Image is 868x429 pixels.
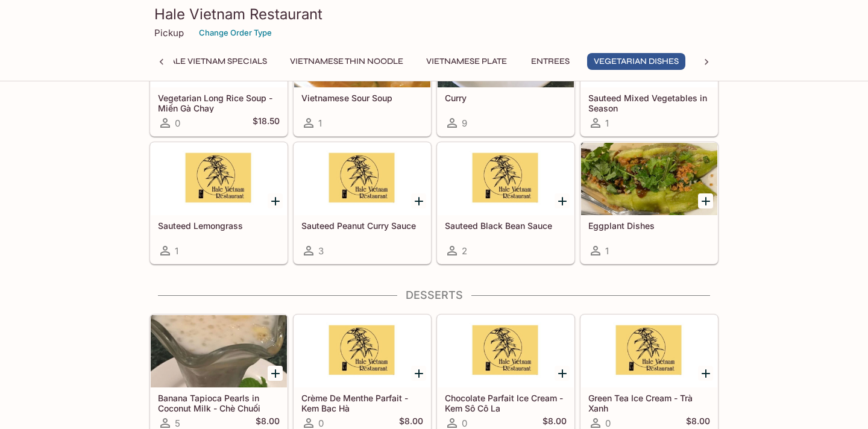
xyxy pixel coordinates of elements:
[151,143,287,215] div: Sauteed Lemongrass
[294,142,431,264] a: Sauteed Peanut Curry Sauce3
[151,15,287,87] div: Vegetarian Long Rice Soup - Miến Gà Chay
[158,221,280,231] h5: Sauteed Lemongrass
[581,143,717,215] div: Eggplant Dishes
[157,53,274,70] button: Hale Vietnam Specials
[588,221,710,231] h5: Eggplant Dishes
[294,15,430,87] div: Vietnamese Sour Soup
[175,418,180,429] span: 5
[555,193,570,208] button: Add Sauteed Black Bean Sauce
[318,245,324,257] span: 3
[588,393,710,413] h5: Green Tea Ice Cream - Trà Xanh
[445,93,567,103] h5: Curry
[438,15,574,87] div: Curry
[420,53,514,70] button: Vietnamese Plate
[318,117,322,129] span: 1
[268,366,283,381] button: Add Banana Tapioca Pearls in Coconut Milk - Chè Chuối
[588,93,710,113] h5: Sauteed Mixed Vegetables in Season
[437,142,574,264] a: Sauteed Black Bean Sauce2
[462,418,467,429] span: 0
[587,53,685,70] button: Vegetarian Dishes
[158,393,280,413] h5: Banana Tapioca Pearls in Coconut Milk - Chè Chuối
[555,366,570,381] button: Add Chocolate Parfait Ice Cream - Kem Sô Cô La
[175,245,178,257] span: 1
[445,221,567,231] h5: Sauteed Black Bean Sauce
[253,116,280,130] h5: $18.50
[581,15,717,87] div: Sauteed Mixed Vegetables in Season
[150,142,288,264] a: Sauteed Lemongrass1
[149,289,719,302] h4: Desserts
[154,27,184,39] p: Pickup
[605,117,609,129] span: 1
[698,366,713,381] button: Add Green Tea Ice Cream - Trà Xanh
[581,315,717,387] div: Green Tea Ice Cream - Trà Xanh
[301,221,423,231] h5: Sauteed Peanut Curry Sauce
[605,245,609,257] span: 1
[438,315,574,387] div: Chocolate Parfait Ice Cream - Kem Sô Cô La
[283,53,410,70] button: Vietnamese Thin Noodle
[301,93,423,103] h5: Vietnamese Sour Soup
[411,366,426,381] button: Add Crème De Menthe Parfait - Kem Bạc Hà
[175,117,180,129] span: 0
[438,143,574,215] div: Sauteed Black Bean Sauce
[294,143,430,215] div: Sauteed Peanut Curry Sauce
[158,93,280,113] h5: Vegetarian Long Rice Soup - Miến Gà Chay
[411,193,426,208] button: Add Sauteed Peanut Curry Sauce
[294,315,430,387] div: Crème De Menthe Parfait - Kem Bạc Hà
[698,193,713,208] button: Add Eggplant Dishes
[151,315,287,387] div: Banana Tapioca Pearls in Coconut Milk - Chè Chuối
[445,393,567,413] h5: Chocolate Parfait Ice Cream - Kem Sô Cô La
[462,245,467,257] span: 2
[580,142,718,264] a: Eggplant Dishes1
[523,53,577,70] button: Entrees
[605,418,611,429] span: 0
[301,393,423,413] h5: Crème De Menthe Parfait - Kem Bạc Hà
[268,193,283,208] button: Add Sauteed Lemongrass
[193,23,277,42] button: Change Order Type
[462,117,467,129] span: 9
[154,5,714,23] h3: Hale Vietnam Restaurant
[318,418,324,429] span: 0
